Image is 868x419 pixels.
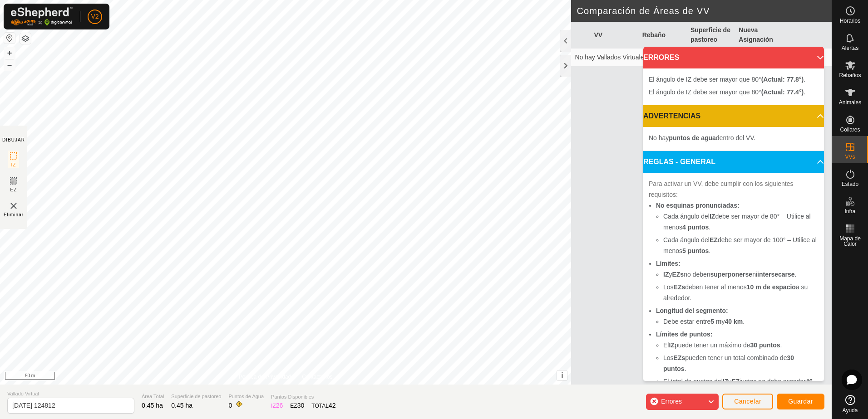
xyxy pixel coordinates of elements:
[750,341,780,349] b: 30 puntos
[663,376,819,387] li: El total de puntos del y juntos no debe exceder .
[843,408,858,413] span: Ayuda
[10,186,17,193] span: EZ
[171,393,221,400] span: Superficie de pastoreo
[663,316,819,327] li: Debe estar entre y .
[687,22,735,49] th: Superficie de pastoreo
[761,88,804,96] b: (Actual: 77.4°)
[276,402,283,409] span: 26
[722,394,773,409] button: Cancelar
[663,269,819,280] li: y no deben ni .
[723,378,728,385] b: IZ
[20,33,31,44] button: Capas del Mapa
[8,200,19,211] img: VV
[239,373,291,381] a: Política de Privacidad
[649,180,794,198] span: Para activar un VV, debe cumplir con los siguientes requisitos:
[832,391,868,417] a: Ayuda
[649,134,755,141] span: No hay dentro del VV.
[4,59,15,70] button: –
[661,398,682,405] span: Errores
[663,234,819,256] li: Cada ángulo del debe ser mayor de 100° – Utilice al menos .
[710,213,715,220] b: IZ
[710,271,753,278] b: superponerse
[643,173,824,394] p-accordion-content: REGLAS - GENERAL
[2,136,25,143] div: DIBUJAR
[656,331,712,338] b: Límites de puntos:
[557,370,567,380] button: i
[839,100,861,105] span: Animales
[663,211,819,233] li: Cada ángulo del debe ser mayor de 80° – Utilice al menos .
[672,271,684,278] b: EZs
[656,307,728,314] b: Longitud del segmento:
[643,105,824,127] p-accordion-header: ADVERTENCIAS
[643,156,715,167] span: REGLAS - GENERAL
[571,49,832,67] td: No hay Vallados Virtuales todavía, ahora.
[663,352,819,374] li: Los pueden tener un total combinado de .
[577,5,832,16] h2: Comparación de Áreas de VV
[649,76,805,83] span: El ángulo de IZ debe ser mayor que 80° .
[747,283,796,291] b: 10 m de espacio
[844,209,855,214] span: Infra
[845,154,855,160] span: VVs
[643,151,824,173] p-accordion-header: REGLAS - GENERAL
[674,354,686,361] b: EZs
[757,271,795,278] b: intersecarse
[656,260,681,267] b: Límites:
[4,211,24,218] span: Eliminar
[731,378,740,385] b: EZ
[91,12,99,21] span: V2
[11,7,73,26] img: Logo Gallagher
[643,47,824,68] p-accordion-header: ERRORES
[297,402,305,409] span: 30
[682,247,709,254] b: 5 puntos
[710,318,721,325] b: 5 m
[590,22,638,49] th: VV
[674,283,686,291] b: EZs
[710,236,718,244] b: EZ
[682,224,709,231] b: 4 puntos
[761,76,804,83] b: (Actual: 77.8°)
[777,394,824,409] button: Guardar
[290,401,304,410] div: EZ
[271,401,283,410] div: IZ
[840,127,860,132] span: Collares
[839,73,861,78] span: Rebaños
[228,393,264,400] span: Puntos de Agua
[735,22,783,49] th: Nueva Asignación
[329,402,336,409] span: 42
[271,393,335,401] span: Puntos Disponibles
[4,48,15,58] button: +
[142,402,163,409] span: 0.45 ha
[171,402,192,409] span: 0.45 ha
[656,202,740,209] b: No esquinas pronunciadas:
[311,401,335,410] div: TOTAL
[643,68,824,105] p-accordion-content: ERRORES
[11,161,16,168] span: IZ
[639,22,687,49] th: Rebaño
[228,402,232,409] span: 0
[669,134,715,141] b: puntos de agua
[725,318,743,325] b: 40 km
[302,373,332,381] a: Contáctenos
[842,181,858,187] span: Estado
[734,398,761,405] span: Cancelar
[840,18,860,24] span: Horarios
[4,33,15,44] button: Restablecer Mapa
[643,127,824,151] p-accordion-content: ADVERTENCIAS
[663,340,819,351] li: El puede tener un máximo de .
[643,111,700,122] span: ADVERTENCIAS
[842,45,858,51] span: Alertas
[142,393,164,400] span: Área Total
[834,236,866,247] span: Mapa de Calor
[561,371,563,379] span: i
[643,52,679,63] span: ERRORES
[7,390,134,398] span: Vallado Virtual
[663,271,669,278] b: IZ
[649,88,805,96] span: El ángulo de IZ debe ser mayor que 80° .
[669,341,674,349] b: IZ
[788,398,813,405] span: Guardar
[806,378,813,385] b: 46
[663,282,819,303] li: Los deben tener al menos a su alrededor.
